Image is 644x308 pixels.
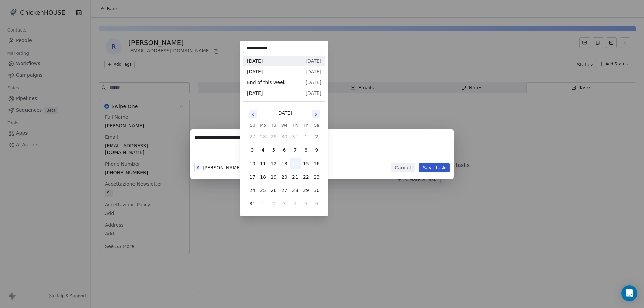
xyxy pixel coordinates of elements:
button: 6 [311,198,322,209]
th: Sunday [247,122,258,129]
button: Go to previous month [248,110,258,119]
button: 13 [279,158,290,169]
span: [DATE] [306,79,321,86]
button: 30 [311,185,322,196]
th: Saturday [311,122,322,129]
button: 4 [258,145,268,156]
button: 5 [268,145,279,156]
button: 12 [268,158,279,169]
button: 4 [290,198,301,209]
button: 20 [279,172,290,182]
button: 3 [247,145,258,156]
button: 28 [290,185,301,196]
button: 10 [247,158,258,169]
span: [DATE] [247,58,263,64]
button: 23 [311,172,322,182]
button: 1 [258,198,268,209]
button: 1 [301,131,311,142]
button: 14 [290,158,301,169]
th: Tuesday [268,122,279,129]
button: 28 [258,131,268,142]
button: 29 [268,131,279,142]
button: 16 [311,158,322,169]
button: 5 [301,198,311,209]
button: 3 [279,198,290,209]
span: [DATE] [306,68,321,75]
button: 6 [279,145,290,156]
span: End of this week [247,79,286,86]
button: 2 [268,198,279,209]
span: [DATE] [247,68,263,75]
th: Thursday [290,122,301,129]
div: [DATE] [276,110,292,117]
button: 30 [279,131,290,142]
button: 22 [301,172,311,182]
button: 25 [258,185,268,196]
button: 18 [258,172,268,182]
button: 2 [311,131,322,142]
span: [DATE] [247,90,263,97]
span: [DATE] [306,58,321,64]
button: 9 [311,145,322,156]
th: Wednesday [279,122,290,129]
button: 8 [301,145,311,156]
button: 27 [279,185,290,196]
th: Friday [301,122,311,129]
button: 11 [258,158,268,169]
button: 31 [290,131,301,142]
span: [DATE] [306,90,321,97]
button: 15 [301,158,311,169]
button: 26 [268,185,279,196]
button: 17 [247,172,258,182]
button: 19 [268,172,279,182]
button: Go to next month [311,110,321,119]
button: 24 [247,185,258,196]
button: 27 [247,131,258,142]
button: 31 [247,198,258,209]
button: 21 [290,172,301,182]
button: 7 [290,145,301,156]
th: Monday [258,122,268,129]
button: 29 [301,185,311,196]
